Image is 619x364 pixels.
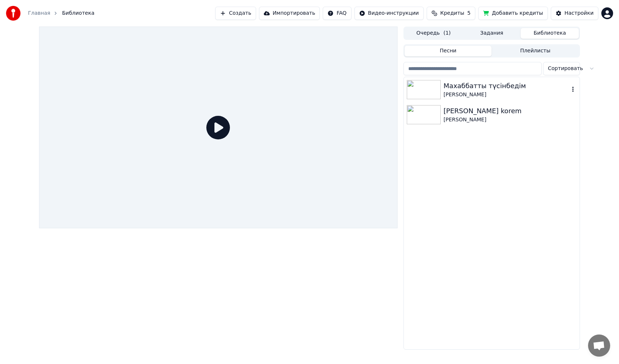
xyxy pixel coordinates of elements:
button: FAQ [323,7,351,20]
button: Задания [463,28,521,39]
nav: breadcrumb [28,10,94,17]
div: [PERSON_NAME] [444,91,569,98]
button: Песни [405,46,492,56]
button: Импортировать [259,7,320,20]
button: Создать [215,7,256,20]
button: Кредиты5 [427,7,475,20]
button: Плейлисты [492,46,579,56]
span: 5 [467,10,471,17]
div: [PERSON_NAME] [444,116,577,124]
button: Библиотека [521,28,579,39]
div: [PERSON_NAME] korem [444,106,577,116]
a: Главная [28,10,50,17]
span: Кредиты [440,10,464,17]
img: youka [6,6,21,21]
button: Очередь [405,28,463,39]
button: Видео-инструкции [354,7,424,20]
span: Библиотека [62,10,94,17]
div: Махаббатты түсінбедім [444,81,569,91]
span: Сортировать [548,65,583,72]
div: Настройки [564,10,594,17]
button: Добавить кредиты [478,7,548,20]
button: Настройки [551,7,598,20]
div: Открытый чат [588,334,610,357]
span: ( 1 ) [443,30,451,37]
